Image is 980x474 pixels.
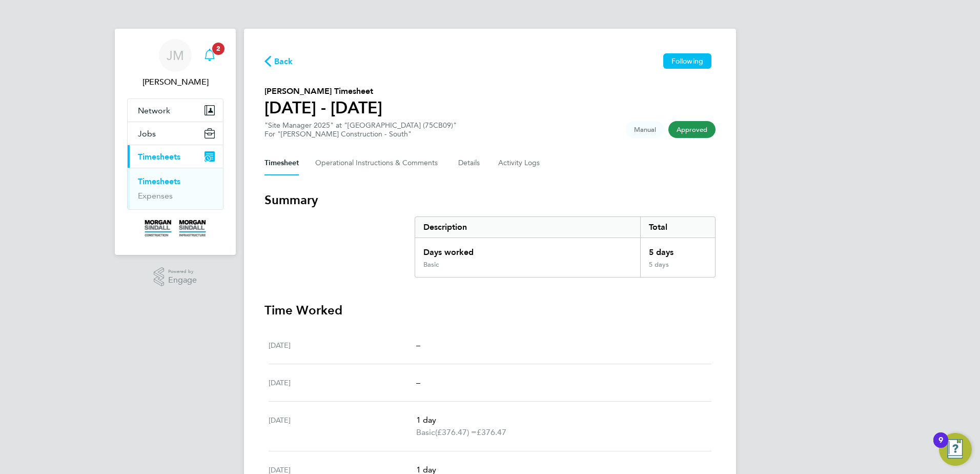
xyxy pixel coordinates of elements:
span: £376.47 [477,427,506,437]
div: Description [415,217,640,238]
div: Summary [415,216,716,278]
button: Timesheet [264,151,299,175]
p: 1 day [416,414,703,426]
div: 5 days [640,238,715,261]
button: Jobs [128,122,223,145]
button: Operational Instructions & Comments [315,151,442,175]
div: "Site Manager 2025" at "[GEOGRAPHIC_DATA] (75CB09)" [264,121,457,139]
div: [DATE] [269,377,416,389]
a: Go to home page [127,220,223,236]
h3: Time Worked [264,302,716,319]
div: [DATE] [269,339,416,351]
a: 2 [199,39,220,72]
a: Expenses [138,191,173,201]
div: 5 days [640,261,715,277]
img: morgansindall-logo-retina.png [145,220,206,236]
span: Jobs [138,129,156,139]
span: JM [167,49,184,62]
button: Details [458,151,482,175]
button: Back [264,54,293,67]
span: – [416,340,420,350]
button: Following [663,53,711,69]
button: Open Resource Center, 9 new notifications [939,433,972,466]
span: Powered by [168,267,197,276]
span: 2 [212,43,224,55]
a: JM[PERSON_NAME] [127,39,223,88]
span: This timesheet has been approved. [668,121,716,138]
a: Powered byEngage [154,267,197,287]
h2: [PERSON_NAME] Timesheet [264,85,382,97]
span: James Morey [127,76,223,88]
div: 9 [938,440,943,453]
span: Network [138,106,170,115]
button: Timesheets [128,145,223,168]
h3: Summary [264,192,716,208]
span: Back [274,55,293,68]
span: Basic [416,426,435,439]
div: Total [640,217,715,238]
button: Network [128,99,223,122]
div: Timesheets [128,168,223,209]
div: Days worked [415,238,640,261]
div: For "[PERSON_NAME] Construction - South" [264,130,457,139]
span: Following [671,56,703,66]
div: [DATE] [269,414,416,439]
span: (£376.47) = [435,427,477,437]
h1: [DATE] - [DATE] [264,97,382,118]
a: Timesheets [138,176,180,186]
nav: Main navigation [115,29,236,255]
span: Engage [168,276,197,285]
span: This timesheet was manually created. [626,121,664,138]
span: Timesheets [138,152,180,162]
button: Activity Logs [498,151,541,175]
span: – [416,378,420,387]
div: Basic [423,261,439,269]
